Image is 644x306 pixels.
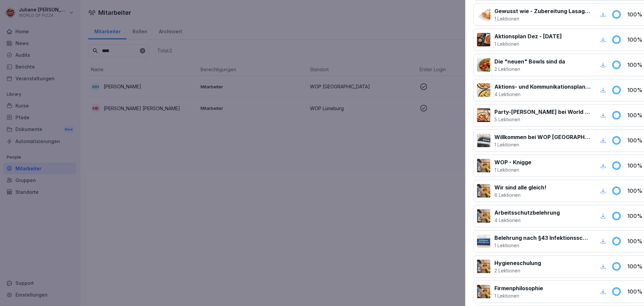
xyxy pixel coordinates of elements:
p: 100 % [627,86,644,94]
p: 100 % [627,262,644,270]
p: 2 Lektionen [494,65,565,73]
p: 100 % [627,36,644,44]
p: 4 Lektionen [494,217,560,224]
p: 1 Lektionen [494,141,591,148]
p: 1 Lektionen [494,292,543,299]
p: Gewusst wie - Zubereitung Lasagne [494,7,591,15]
p: 100 % [627,111,644,119]
p: 100 % [627,61,644,69]
p: Belehrung nach §43 Infektionsschutzgesetz [494,234,591,242]
p: Party-[PERSON_NAME] bei World of Pizza [494,108,591,116]
p: 100 % [627,162,644,170]
p: 1 Lektionen [494,15,591,22]
p: 1 Lektionen [494,40,562,47]
p: 100 % [627,288,644,296]
p: Arbeitsschutzbelehrung [494,209,560,217]
p: 5 Lektionen [494,116,591,123]
p: Hygieneschulung [494,259,541,267]
p: Aktionsplan Dez - [DATE] [494,32,562,40]
p: 100 % [627,237,644,245]
p: Aktions- und Kommunikationsplan 2024 [494,83,591,91]
p: 100 % [627,212,644,220]
p: 1 Lektionen [494,242,591,249]
p: 1 Lektionen [494,166,531,173]
p: Die "neuen" Bowls sind da [494,57,565,65]
p: Firmenphilosophie [494,284,543,292]
p: 4 Lektionen [494,91,591,98]
p: Willkommen bei WOP [GEOGRAPHIC_DATA] [494,133,591,141]
p: 100 % [627,136,644,144]
p: 2 Lektionen [494,267,541,274]
p: 100 % [627,187,644,195]
p: 100 % [627,10,644,18]
p: 6 Lektionen [494,191,546,199]
p: WOP - Knigge [494,158,531,166]
p: Wir sind alle gleich! [494,183,546,191]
